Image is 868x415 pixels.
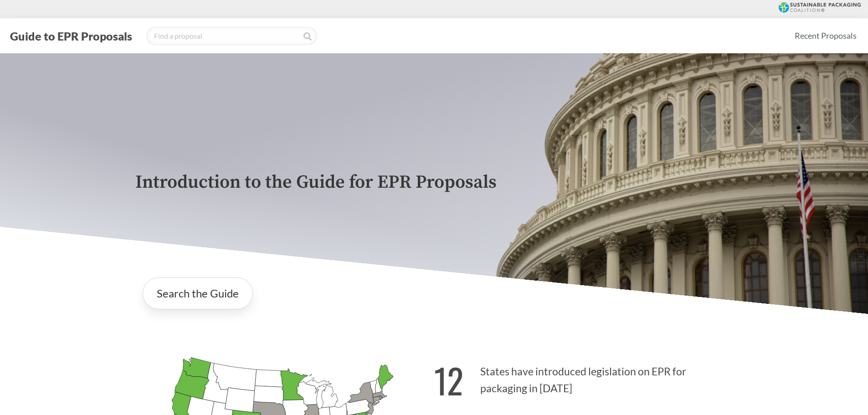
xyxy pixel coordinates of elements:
[791,26,861,46] a: Recent Proposals
[434,349,733,405] p: States have introduced legislation on EPR for packaging in [DATE]
[146,27,317,45] input: Find a proposal
[434,355,463,405] strong: 12
[135,172,733,193] p: Introduction to the Guide for EPR Proposals
[143,277,253,309] a: Search the Guide
[7,29,135,43] button: Guide to EPR Proposals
